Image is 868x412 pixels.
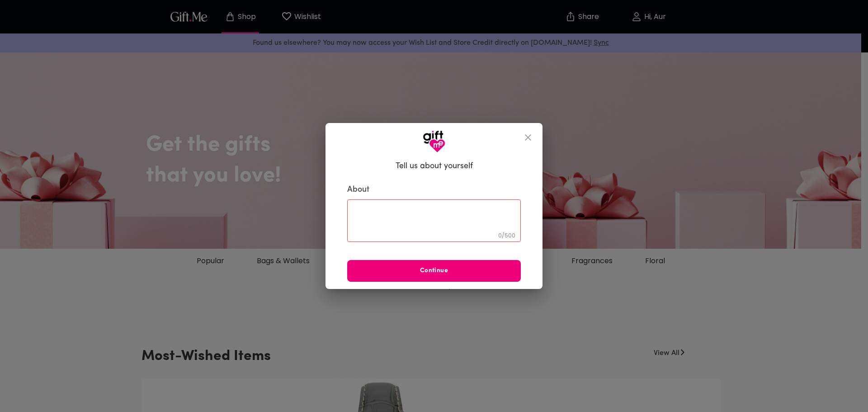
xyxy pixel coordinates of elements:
[347,185,521,195] label: About
[396,161,473,172] h6: Tell us about yourself
[347,260,521,282] button: Continue
[517,127,539,148] button: close
[498,232,515,239] span: 0 / 500
[423,130,445,153] img: GiftMe Logo
[347,266,521,276] span: Continue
